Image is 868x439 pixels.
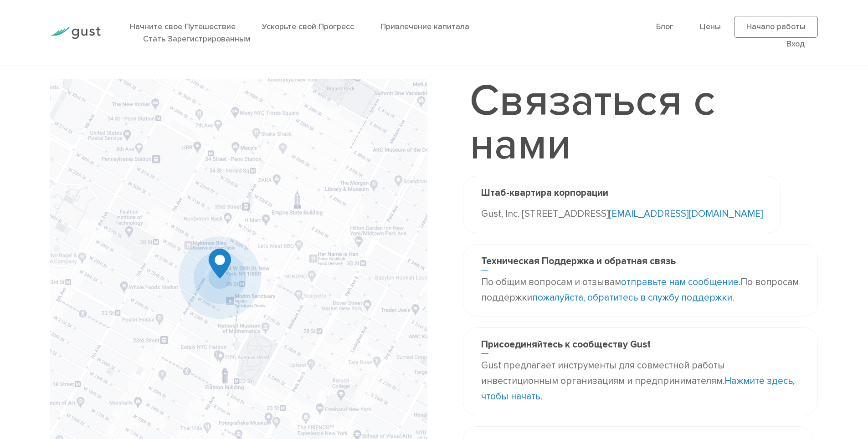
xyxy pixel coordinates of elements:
[739,276,740,288] ya-tr-span: .
[481,255,676,267] ya-tr-span: Техническая Поддержка и обратная связь
[609,208,763,219] a: [EMAIL_ADDRESS][DOMAIN_NAME]
[130,22,236,31] a: Начните свое Путешествие
[621,276,739,288] a: отправьте нам сообщение
[746,22,806,31] ya-tr-span: Начало работы
[786,39,805,49] a: Вход
[481,276,799,303] ya-tr-span: По вопросам поддержки
[540,391,542,402] ya-tr-span: .
[481,360,725,387] ya-tr-span: Gust предлагает инструменты для совместной работы инвестиционным организациям и предпринимателям.
[481,339,651,350] ya-tr-span: Присоединяйтесь к сообществу Gust
[143,34,250,44] a: Стать Зарегистрированным
[470,75,715,170] ya-tr-span: Связаться с нами
[481,276,621,288] ya-tr-span: По общим вопросам и отзывам
[481,187,608,199] ya-tr-span: Штаб-квартира корпорации
[481,208,609,219] ya-tr-span: Gust, Inc. [STREET_ADDRESS]
[734,16,818,38] a: Начало работы
[732,292,734,303] ya-tr-span: .
[262,22,354,31] a: Ускорьте свой Прогресс
[700,22,721,31] a: Цены
[481,375,795,402] a: Нажмите здесь, чтобы начать
[656,22,673,31] a: Блог
[380,22,469,31] a: Привлечение капитала
[532,292,732,303] a: пожалуйста, обратитесь в службу поддержки
[50,27,101,39] img: Логотип Gust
